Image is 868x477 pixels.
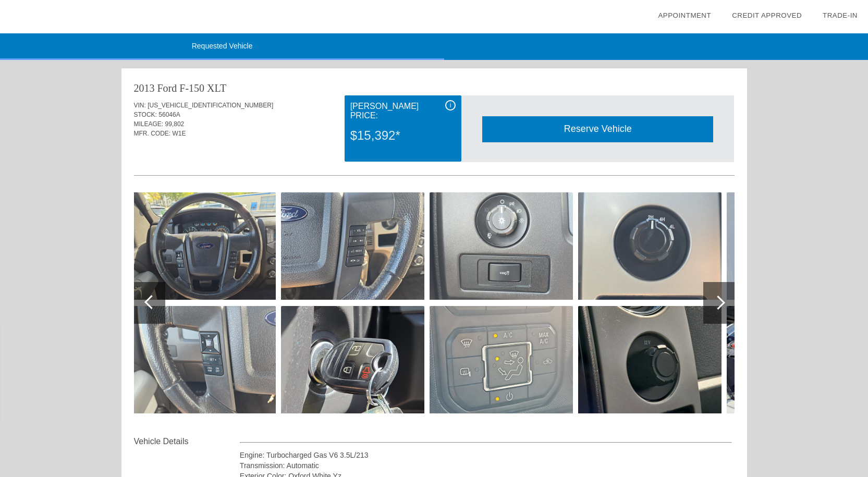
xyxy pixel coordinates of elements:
div: 2013 Ford F-150 [134,81,205,95]
span: i [450,102,451,109]
span: MFR. CODE: [134,130,171,137]
a: Trade-In [823,11,858,19]
span: VIN: [134,102,146,109]
div: Engine: Turbocharged Gas V6 3.5L/213 [240,450,732,460]
img: image.aspx [430,306,573,413]
img: image.aspx [578,306,722,413]
img: image.aspx [132,192,276,300]
span: [US_VEHICLE_IDENTIFICATION_NUMBER] [148,102,273,109]
a: Credit Approved [732,11,802,19]
div: Quoted on [DATE] 3:02:45 PM [134,144,735,161]
img: image.aspx [132,306,276,413]
img: image.aspx [281,306,424,413]
div: $15,392* [350,122,456,149]
span: W1E [173,130,186,137]
a: Appointment [658,11,711,19]
span: MILEAGE: [134,120,164,128]
img: image.aspx [578,192,722,300]
span: 99,802 [165,120,185,128]
div: XLT [207,81,226,95]
span: 56046A [158,111,180,118]
div: Transmission: Automatic [240,460,732,471]
img: image.aspx [281,192,424,300]
div: Vehicle Details [134,435,240,448]
img: image.aspx [430,192,573,300]
span: STOCK: [134,111,157,118]
div: [PERSON_NAME] Price: [350,100,456,122]
div: Reserve Vehicle [482,116,713,142]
